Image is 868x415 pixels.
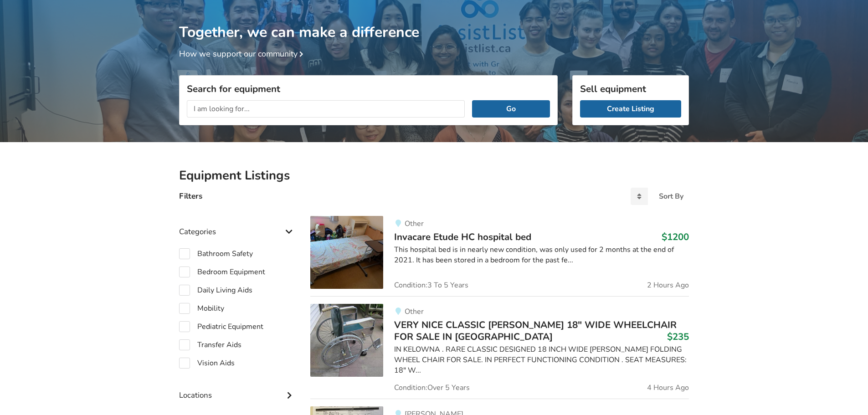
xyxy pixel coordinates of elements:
label: Mobility [179,303,224,314]
h3: $235 [667,331,689,343]
span: 2 Hours Ago [647,282,689,289]
label: Transfer Aids [179,339,241,350]
a: mobility-very nice classic colson 18" wide wheelchair for sale in kelownaOtherVERY NICE CLASSIC [... [310,296,689,399]
img: bedroom equipment-invacare etude hc hospital bed [310,216,383,289]
div: Categories [179,209,296,241]
a: How we support our community [179,48,307,59]
span: Invacare Etude HC hospital bed [394,231,531,243]
span: VERY NICE CLASSIC [PERSON_NAME] 18" WIDE WHEELCHAIR FOR SALE IN [GEOGRAPHIC_DATA] [394,318,677,343]
label: Vision Aids [179,358,235,369]
span: Other [405,219,424,229]
label: Daily Living Aids [179,285,252,296]
label: Bathroom Safety [179,248,253,259]
div: Locations [179,372,296,405]
a: bedroom equipment-invacare etude hc hospital bedOtherInvacare Etude HC hospital bed$1200This hosp... [310,216,689,296]
h4: Filters [179,191,202,201]
h3: Search for equipment [187,83,550,95]
button: Go [472,100,550,118]
a: Create Listing [580,100,681,118]
div: IN KELOWNA . RARE CLASSIC DESIGNED 18 INCH WIDE [PERSON_NAME] FOLDING WHEEL CHAIR FOR SALE. IN PE... [394,344,689,376]
h3: $1200 [662,231,689,243]
span: 4 Hours Ago [647,384,689,391]
label: Pediatric Equipment [179,321,263,332]
input: I am looking for... [187,100,465,118]
h2: Equipment Listings [179,168,689,184]
div: Sort By [659,193,683,200]
span: Other [405,307,424,317]
div: This hospital bed is in nearly new condition, was only used for 2 months at the end of 2021. It h... [394,245,689,266]
label: Bedroom Equipment [179,266,265,277]
h3: Sell equipment [580,83,681,95]
span: Condition: 3 To 5 Years [394,282,468,289]
span: Condition: Over 5 Years [394,384,470,391]
img: mobility-very nice classic colson 18" wide wheelchair for sale in kelowna [310,304,383,377]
